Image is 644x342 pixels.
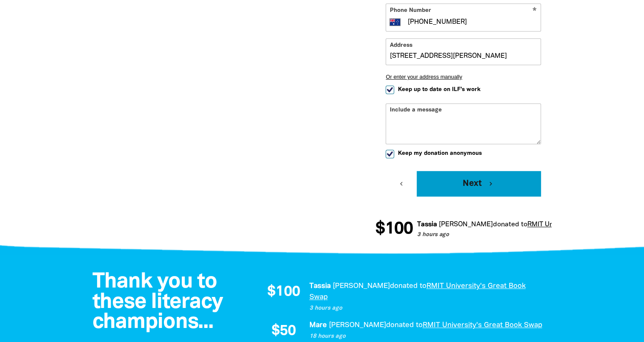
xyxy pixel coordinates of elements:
em: [PERSON_NAME] [329,322,386,328]
em: Tassia [415,222,435,228]
p: 3 hours ago [309,304,543,313]
i: chevron_left [398,180,405,188]
span: Keep my donation anonymous [398,149,481,157]
span: Keep up to date on ILF's work [398,85,480,94]
i: chevron_right [487,180,495,188]
span: $100 [267,285,300,299]
em: Mare [309,322,326,328]
a: RMIT University's Great Book Swap [309,283,525,300]
span: Thank you to these literacy champions... [92,272,223,332]
div: Donation stream [375,216,552,243]
button: Or enter your address manually [386,74,541,80]
input: Keep up to date on ILF's work [386,85,394,94]
span: $50 [272,324,296,339]
span: donated to [491,222,526,228]
span: $100 [374,221,411,238]
span: donated to [386,322,422,328]
em: [PERSON_NAME] [437,222,491,228]
p: 3 hours ago [415,231,635,239]
em: Tassia [309,283,330,289]
em: [PERSON_NAME] [332,283,389,289]
p: 18 hours ago [309,332,543,341]
input: Keep my donation anonymous [386,150,394,158]
a: RMIT University's Great Book Swap [422,322,542,328]
a: RMIT University's Great Book Swap [526,222,635,228]
button: Next chevron_right [417,171,541,197]
span: donated to [389,283,426,289]
button: chevron_left [386,171,417,197]
i: Required [532,7,537,15]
